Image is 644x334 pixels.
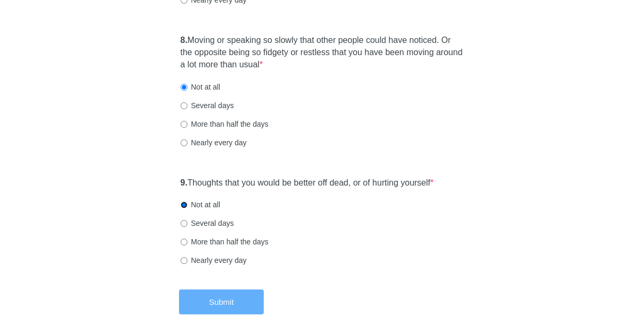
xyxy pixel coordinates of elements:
[181,177,434,189] label: Thoughts that you would be better off dead, or of hurting yourself
[181,139,187,146] input: Nearly every day
[181,36,187,45] strong: 8.
[181,137,247,148] label: Nearly every day
[181,236,269,247] label: More than half the days
[181,119,269,129] label: More than half the days
[181,201,187,208] input: Not at all
[179,289,264,314] button: Submit
[181,199,220,210] label: Not at all
[181,100,234,111] label: Several days
[181,178,187,187] strong: 9.
[181,121,187,128] input: More than half the days
[181,82,220,92] label: Not at all
[181,239,187,245] input: More than half the days
[181,34,464,71] label: Moving or speaking so slowly that other people could have noticed. Or the opposite being so fidge...
[181,84,187,91] input: Not at all
[181,218,234,228] label: Several days
[181,257,187,264] input: Nearly every day
[181,255,247,266] label: Nearly every day
[181,220,187,227] input: Several days
[181,102,187,109] input: Several days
